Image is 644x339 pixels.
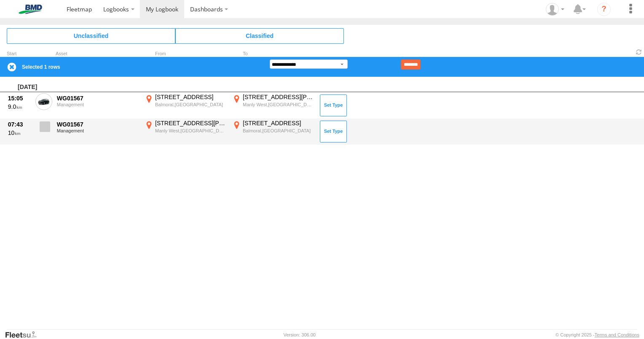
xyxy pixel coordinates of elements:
div: WG01567 [57,121,139,128]
div: © Copyright 2025 - [555,332,639,337]
div: [STREET_ADDRESS][PERSON_NAME] [155,119,226,127]
div: [STREET_ADDRESS] [155,93,226,101]
button: Click to Set [320,121,347,143]
button: Click to Set [320,94,347,116]
label: Click to View Event Location [231,119,315,144]
label: Clear Selection [7,62,17,72]
div: 07:43 [8,121,31,128]
div: Manly West,[GEOGRAPHIC_DATA] [155,128,226,134]
label: Click to View Event Location [143,119,228,144]
div: From [143,52,228,56]
a: Terms and Conditions [595,332,639,337]
div: 10 [8,129,31,137]
div: Management [57,128,139,133]
div: Matt Beggs [543,3,567,16]
div: Asset [56,52,140,56]
div: Management [57,102,139,107]
i: ? [597,3,611,16]
div: Manly West,[GEOGRAPHIC_DATA] [243,102,314,108]
div: Click to Sort [7,52,32,56]
div: 9.0 [8,103,31,110]
a: Visit our Website [5,331,43,339]
span: Click to view Classified Trips [175,28,344,43]
label: Click to View Event Location [143,93,228,118]
span: Refresh [634,48,644,56]
div: Balmoral,[GEOGRAPHIC_DATA] [155,102,226,108]
span: Click to view Unclassified Trips [7,28,175,43]
div: Balmoral,[GEOGRAPHIC_DATA] [243,128,314,134]
img: bmd-logo.svg [8,5,52,14]
div: To [231,52,315,56]
div: [STREET_ADDRESS] [243,119,314,127]
div: Version: 306.00 [284,332,316,337]
div: WG01567 [57,94,139,102]
label: Click to View Event Location [231,93,315,118]
div: [STREET_ADDRESS][PERSON_NAME] [243,93,314,101]
div: 15:05 [8,94,31,102]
